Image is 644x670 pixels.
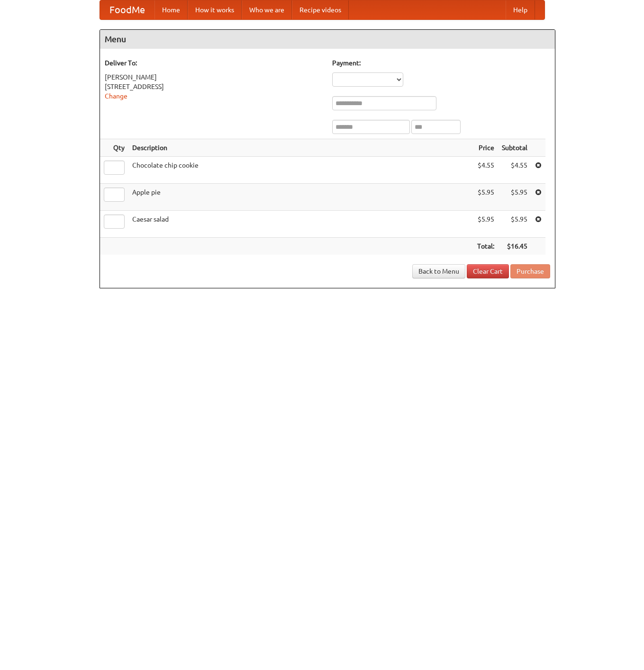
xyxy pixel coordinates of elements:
[100,30,555,49] h4: Menu
[498,211,531,238] td: $5.95
[292,0,349,19] a: Recipe videos
[128,211,473,238] td: Caesar salad
[105,58,323,68] h5: Deliver To:
[105,82,323,91] div: [STREET_ADDRESS]
[467,264,509,278] a: Clear Cart
[128,184,473,211] td: Apple pie
[506,0,535,19] a: Help
[498,184,531,211] td: $5.95
[498,139,531,157] th: Subtotal
[412,264,465,278] a: Back to Menu
[498,238,531,255] th: $16.45
[128,139,473,157] th: Description
[128,157,473,184] td: Chocolate chip cookie
[332,58,550,68] h5: Payment:
[188,0,242,19] a: How it works
[473,184,498,211] td: $5.95
[105,72,323,82] div: [PERSON_NAME]
[105,92,127,100] a: Change
[473,211,498,238] td: $5.95
[100,139,128,157] th: Qty
[100,0,154,19] a: FoodMe
[498,157,531,184] td: $4.55
[242,0,292,19] a: Who we are
[154,0,188,19] a: Home
[473,238,498,255] th: Total:
[473,157,498,184] td: $4.55
[473,139,498,157] th: Price
[510,264,550,278] button: Purchase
